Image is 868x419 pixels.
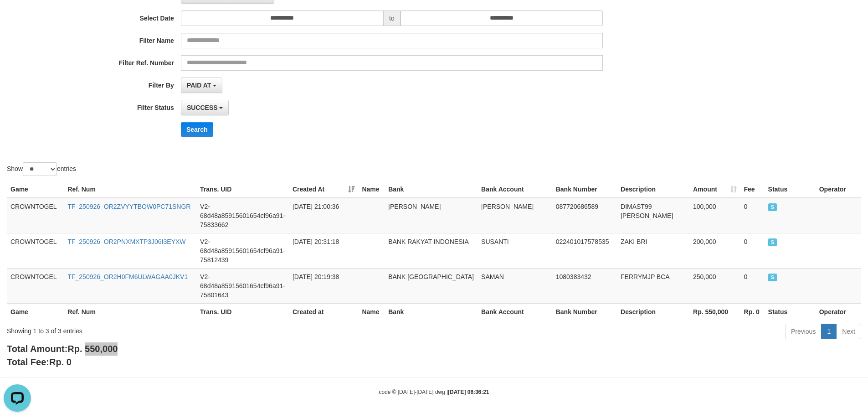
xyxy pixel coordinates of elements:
[689,303,740,320] th: Rp. 550,000
[196,303,289,320] th: Trans. UID
[379,389,489,395] small: code © [DATE]-[DATE] dwg |
[385,268,478,303] td: BANK [GEOGRAPHIC_DATA]
[7,198,64,233] td: CROWNTOGEL
[7,233,64,268] td: CROWNTOGEL
[617,268,689,303] td: FERRYMJP BCA
[740,303,765,320] th: Rp. 0
[7,303,64,320] th: Game
[765,181,816,198] th: Status
[740,181,765,198] th: Fee
[67,203,190,210] a: TF_250926_OR2ZVYYTBOW0PC71SNGR
[23,162,57,176] select: Showentries
[385,181,478,198] th: Bank
[552,233,617,268] td: 022401017578535
[196,181,289,198] th: Trans. UID
[289,181,358,198] th: Created At: activate to sort column ascending
[478,233,552,268] td: SUSANTI
[689,181,740,198] th: Amount: activate to sort column ascending
[785,324,822,339] a: Previous
[768,274,777,281] span: SUCCESS
[7,357,72,367] b: Total Fee:
[289,198,358,233] td: [DATE] 21:00:36
[816,181,861,198] th: Operator
[836,324,861,339] a: Next
[289,268,358,303] td: [DATE] 20:19:38
[740,198,765,233] td: 0
[7,344,118,354] b: Total Amount:
[181,78,222,93] button: PAID AT
[617,198,689,233] td: DIMAST99 [PERSON_NAME]
[385,303,478,320] th: Bank
[358,181,385,198] th: Name
[49,357,72,367] span: Rp. 0
[478,303,552,320] th: Bank Account
[617,233,689,268] td: ZAKI BRI
[64,181,196,198] th: Ref. Num
[765,303,816,320] th: Status
[67,273,188,280] a: TF_250926_OR2H0FM6ULWAGAA0JKV1
[67,238,185,245] a: TF_250926_OR2PNXMXTP3J06I3EYXW
[289,233,358,268] td: [DATE] 20:31:18
[768,203,777,211] span: SUCCESS
[689,233,740,268] td: 200,000
[7,268,64,303] td: CROWNTOGEL
[552,198,617,233] td: 087720686589
[7,162,76,176] label: Show entries
[383,10,401,26] span: to
[552,181,617,198] th: Bank Number
[4,4,31,31] button: Open LiveChat chat widget
[64,303,196,320] th: Ref. Num
[617,181,689,198] th: Description
[552,268,617,303] td: 1080383432
[768,238,777,246] span: SUCCESS
[478,198,552,233] td: [PERSON_NAME]
[689,198,740,233] td: 100,000
[478,268,552,303] td: SAMAN
[385,233,478,268] td: BANK RAKYAT INDONESIA
[7,181,64,198] th: Game
[196,198,289,233] td: V2-68d48a85915601654cf96a91-75833662
[552,303,617,320] th: Bank Number
[289,303,358,320] th: Created at
[187,82,211,89] span: PAID AT
[617,303,689,320] th: Description
[385,198,478,233] td: [PERSON_NAME]
[196,233,289,268] td: V2-68d48a85915601654cf96a91-75812439
[740,268,765,303] td: 0
[448,389,489,395] strong: [DATE] 06:36:21
[196,268,289,303] td: V2-68d48a85915601654cf96a91-75801643
[358,303,385,320] th: Name
[816,303,861,320] th: Operator
[67,344,118,354] span: Rp. 550,000
[821,324,837,339] a: 1
[181,100,229,115] button: SUCCESS
[187,104,218,111] span: SUCCESS
[478,181,552,198] th: Bank Account
[740,233,765,268] td: 0
[181,122,213,137] button: Search
[689,268,740,303] td: 250,000
[7,323,355,336] div: Showing 1 to 3 of 3 entries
